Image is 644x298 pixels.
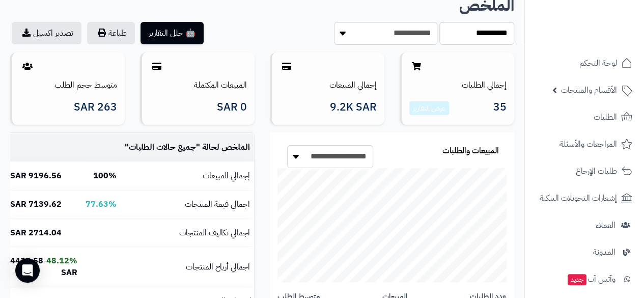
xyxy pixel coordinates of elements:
td: اجمالي قيمة المنتجات [121,191,254,219]
h3: المبيعات والطلبات [442,147,499,156]
a: إجمالي الطلبات [462,79,507,91]
span: 35 [493,101,507,116]
a: لوحة التحكم [531,51,638,75]
td: الملخص لحالة " " [121,133,254,161]
b: 100% [93,170,117,182]
span: طلبات الإرجاع [576,164,617,178]
b: 48.12% [46,255,77,267]
td: إجمالي المبيعات [121,162,254,190]
img: logo-2.png [575,22,634,44]
b: 77.63% [86,198,117,210]
div: Open Intercom Messenger [15,258,40,283]
span: جميع حالات الطلبات [129,141,196,153]
a: المراجعات والأسئلة [531,132,638,156]
a: إجمالي المبيعات [329,79,377,91]
a: المدونة [531,240,638,264]
span: الطلبات [594,110,617,124]
td: - [6,247,81,287]
b: 7139.62 SAR [10,198,62,210]
b: 4425.58 SAR [10,255,77,279]
a: المبيعات المكتملة [194,79,247,91]
a: تصدير اكسيل [12,22,81,44]
button: 🤖 حلل التقارير [141,22,204,44]
td: اجمالي أرباح المنتجات [121,247,254,287]
span: 9.2K SAR [330,101,377,113]
span: المدونة [593,245,615,259]
button: طباعة [87,22,135,44]
span: لوحة التحكم [579,56,617,70]
a: متوسط حجم الطلب [54,79,117,91]
a: إشعارات التحويلات البنكية [531,186,638,210]
span: جديد [568,274,586,285]
span: العملاء [596,218,615,232]
b: 9196.56 SAR [10,170,62,182]
span: إشعارات التحويلات البنكية [540,191,617,205]
a: عرض التقارير [413,103,445,114]
b: 2714.04 SAR [10,227,62,239]
a: وآتس آبجديد [531,267,638,291]
span: 263 SAR [74,101,117,113]
span: 0 SAR [217,101,247,113]
a: طلبات الإرجاع [531,159,638,183]
a: الطلبات [531,105,638,129]
span: المراجعات والأسئلة [559,137,617,151]
td: اجمالي تكاليف المنتجات [121,219,254,247]
span: الأقسام والمنتجات [561,83,617,97]
a: العملاء [531,213,638,237]
span: وآتس آب [567,272,615,286]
